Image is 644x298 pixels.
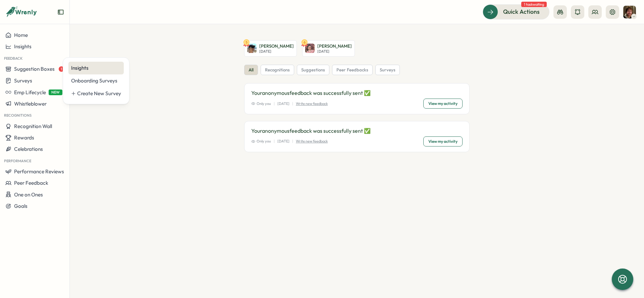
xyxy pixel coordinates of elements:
[14,203,28,209] span: Goals
[428,137,458,146] span: View my activity
[59,66,64,72] span: 1
[277,101,289,107] p: [DATE]
[71,64,121,72] div: Insights
[14,146,43,152] span: Celebrations
[14,134,34,141] span: Rewards
[251,89,463,97] p: Your anonymous feedback was successfully sent ✅
[251,138,271,144] span: Only you
[77,90,121,97] div: Create New Survey
[317,43,352,49] p: [PERSON_NAME]
[265,67,290,73] span: recognitions
[623,6,636,18] img: Nick Lacasse
[292,138,293,144] p: |
[68,87,124,100] a: Create New Survey
[14,89,46,96] span: Emp Lifecycle
[483,4,549,19] button: Quick Actions
[57,9,64,15] button: Expand sidebar
[428,99,458,108] span: View my activity
[302,40,355,57] a: 6Caleb Lalonde-Sauve[PERSON_NAME][DATE]
[259,49,294,54] p: [DATE]
[68,74,124,87] a: Onboarding Surveys
[521,2,547,7] span: 1 task waiting
[277,138,289,144] p: [DATE]
[292,101,293,107] p: |
[246,40,248,45] text: 5
[14,180,48,186] span: Peer Feedback
[14,66,55,72] span: Suggestion Boxes
[259,43,294,49] p: [PERSON_NAME]
[14,191,43,198] span: One on Ones
[249,67,254,73] span: all
[296,101,328,107] p: Write new feedback
[14,43,32,50] span: Insights
[380,67,395,73] span: surveys
[14,77,32,84] span: Surveys
[503,7,540,16] span: Quick Actions
[251,101,271,107] span: Only you
[423,136,463,146] button: View my activity
[274,101,275,107] p: |
[336,67,368,73] span: peer feedbacks
[14,123,52,129] span: Recognition Wall
[68,62,124,74] a: Insights
[14,168,64,175] span: Performance Reviews
[274,138,275,144] p: |
[71,77,121,84] div: Onboarding Surveys
[304,40,306,45] text: 6
[251,127,463,135] p: Your anonymous feedback was successfully sent ✅
[296,138,328,144] p: Write new feedback
[301,67,325,73] span: suggestions
[305,44,315,53] img: Caleb Lalonde-Sauve
[423,99,463,109] button: View my activity
[247,44,257,53] img: Enrique Lopez
[244,40,297,57] a: 5Enrique Lopez[PERSON_NAME][DATE]
[49,90,62,95] span: NEW
[14,32,28,38] span: Home
[317,49,352,54] p: [DATE]
[14,101,47,107] span: Whistleblower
